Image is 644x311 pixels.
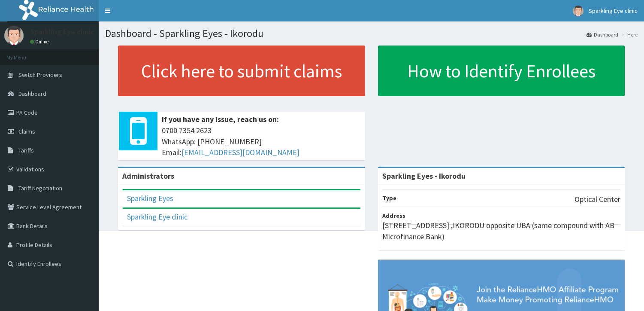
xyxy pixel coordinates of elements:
a: Sparkling Eyes [127,193,173,203]
strong: Sparkling Eyes - Ikorodu [382,171,466,181]
span: Dashboard [18,90,46,98]
a: Dashboard [587,31,618,38]
span: Switch Providers [18,71,62,79]
a: How to Identify Enrollees [378,46,625,96]
span: Claims [18,128,35,135]
img: User Image [573,6,584,16]
a: Click here to submit claims [118,46,365,96]
span: Sparkling Eye clinic [589,7,638,15]
a: Sparkling Eye clinic [127,212,187,222]
span: 0700 7354 2623 WhatsApp: [PHONE_NUMBER] Email: [162,125,361,158]
span: Tariff Negotiation [18,184,62,192]
p: [STREET_ADDRESS] ,IKORODU opposite UBA (same compound with AB Microfinance Bank) [382,220,621,242]
li: Here [619,31,638,38]
b: If you have any issue, reach us on: [162,114,279,124]
b: Address [382,212,405,220]
b: Type [382,194,396,202]
p: Optical Center [574,194,620,205]
b: Administrators [122,171,174,181]
h1: Dashboard - Sparkling Eyes - Ikorodu [105,28,638,39]
img: User Image [4,26,24,45]
a: Online [30,39,51,45]
span: Tariffs [18,146,34,154]
a: [EMAIL_ADDRESS][DOMAIN_NAME] [181,147,299,157]
p: Sparkling Eye clinic [30,28,94,36]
